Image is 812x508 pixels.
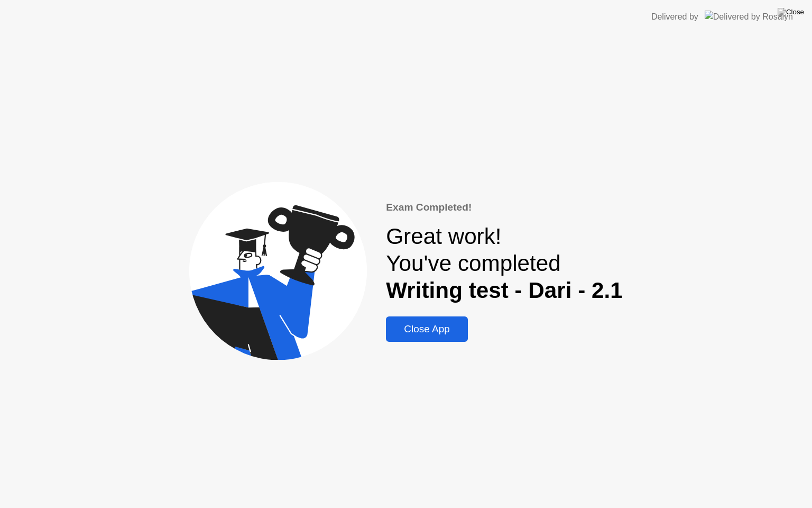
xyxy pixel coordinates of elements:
[778,8,804,16] img: Close
[705,11,793,23] img: Delivered by Rosalyn
[651,11,698,23] div: Delivered by
[389,323,465,335] div: Close App
[386,316,468,342] button: Close App
[386,278,622,303] b: Writing test - Dari - 2.1
[386,200,622,215] div: Exam Completed!
[386,223,622,304] div: Great work! You've completed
